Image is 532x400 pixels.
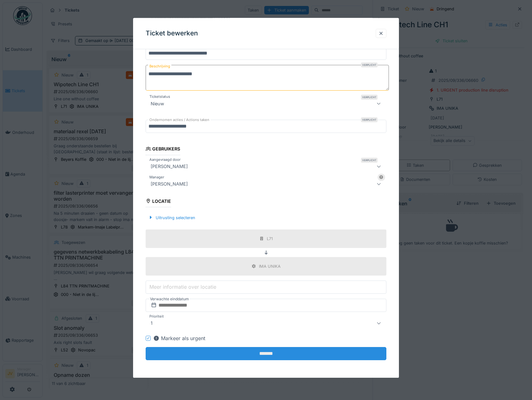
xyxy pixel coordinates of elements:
h3: Ticket bewerken [146,29,198,37]
div: Verplicht [361,63,378,68]
div: L71 [267,236,273,242]
label: Ticketstatus [148,94,171,100]
div: Verplicht [361,118,378,123]
div: 1 [148,319,155,327]
div: Uitrusting selecteren [146,213,198,222]
div: [PERSON_NAME] [148,163,190,170]
div: Gebruikers [146,145,180,155]
div: Verplicht [361,95,378,100]
label: Beschrijving [148,63,171,71]
label: Meer informatie over locatie [148,283,218,291]
div: IMA UNIKA [259,263,281,269]
label: Ondernomen acties / Actions taken [148,118,211,123]
div: Verplicht [361,158,378,163]
label: Verwachte einddatum [149,296,190,303]
label: Aangevraagd door [148,157,182,162]
div: Locatie [146,197,171,207]
div: Markeer als urgent [153,334,205,342]
label: Titel [148,45,158,50]
div: Nieuw [148,100,167,108]
label: Prioriteit [148,314,165,319]
div: [PERSON_NAME] [148,180,190,188]
label: Manager [148,175,165,180]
